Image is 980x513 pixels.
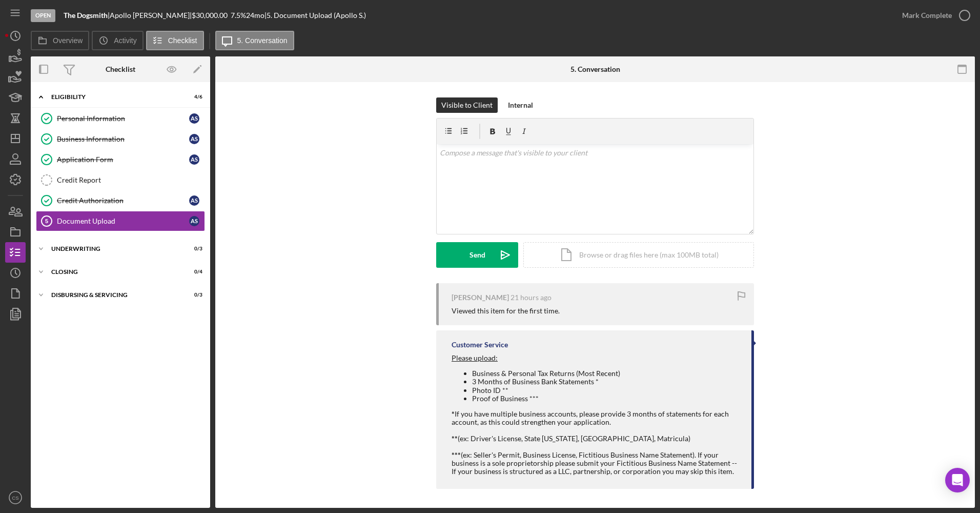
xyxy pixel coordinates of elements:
button: Visible to Client [436,97,498,113]
div: | 5. Document Upload (Apollo S.) [264,11,366,19]
label: Overview [53,36,83,45]
li: Photo ID ** [472,386,741,394]
div: Credit Report [57,176,205,184]
a: 5Document UploadAS [36,211,205,231]
div: Personal Information [57,114,189,123]
div: Underwriting [51,246,177,252]
a: Personal InformationAS [36,108,205,129]
a: Credit AuthorizationAS [36,190,205,211]
button: 5. Conversation [215,31,294,50]
div: Open [31,9,55,22]
div: 7.5 % [231,11,246,19]
li: 3 Months of Business Bank Statements * [472,378,741,386]
div: Eligibility [51,94,177,100]
button: Send [436,242,518,268]
a: Application FormAS [36,149,205,170]
button: Activity [92,31,143,50]
div: [PERSON_NAME] [452,293,509,302]
div: Mark Complete [902,5,952,26]
button: Checklist [146,31,204,50]
a: Business InformationAS [36,129,205,149]
div: (ex: Driver's License, State [US_STATE], [GEOGRAPHIC_DATA], Matricula) [452,435,741,443]
div: A S [189,113,199,124]
div: Apollo [PERSON_NAME] | [110,11,192,19]
button: CS [5,487,26,508]
label: 5. Conversation [237,36,288,45]
label: Activity [114,36,136,45]
div: 0 / 3 [184,246,202,252]
label: Checklist [168,36,197,45]
div: | [64,11,110,19]
div: A S [189,154,199,165]
button: Internal [503,97,538,113]
div: Checklist [106,65,135,73]
div: If you have multiple business accounts, please provide 3 months of statements for each account, a... [452,369,741,435]
li: Proof of Business *** [472,394,741,403]
span: Please upload: [452,353,498,362]
button: Overview [31,31,89,50]
div: A S [189,134,199,144]
div: Document Upload [57,217,189,225]
div: Viewed this item for the first time. [452,307,560,315]
div: Send [469,242,485,268]
text: CS [12,495,18,501]
div: Credit Authorization [57,196,189,205]
div: 0 / 3 [184,292,202,298]
div: Application Form [57,155,189,164]
button: Mark Complete [892,5,975,26]
div: 24 mo [246,11,264,19]
div: $30,000.00 [192,11,231,19]
div: Internal [508,97,533,113]
div: (ex: Seller's Permit, Business License, Fictitious Business Name Statement). If your business is ... [452,451,741,476]
div: 4 / 6 [184,94,202,100]
div: Open Intercom Messenger [945,468,970,492]
div: 5. Conversation [570,65,620,73]
div: Business Information [57,135,189,143]
b: The Dogsmith [64,11,108,19]
div: A S [189,216,199,226]
div: Visible to Client [441,97,493,113]
div: Customer Service [452,341,508,349]
a: Credit Report [36,170,205,190]
li: Business & Personal Tax Returns (Most Recent) [472,369,741,378]
time: 2025-08-26 00:14 [511,293,552,302]
div: Disbursing & Servicing [51,292,177,298]
div: Closing [51,269,177,275]
div: 0 / 4 [184,269,202,275]
div: A S [189,195,199,206]
tspan: 5 [45,218,48,224]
